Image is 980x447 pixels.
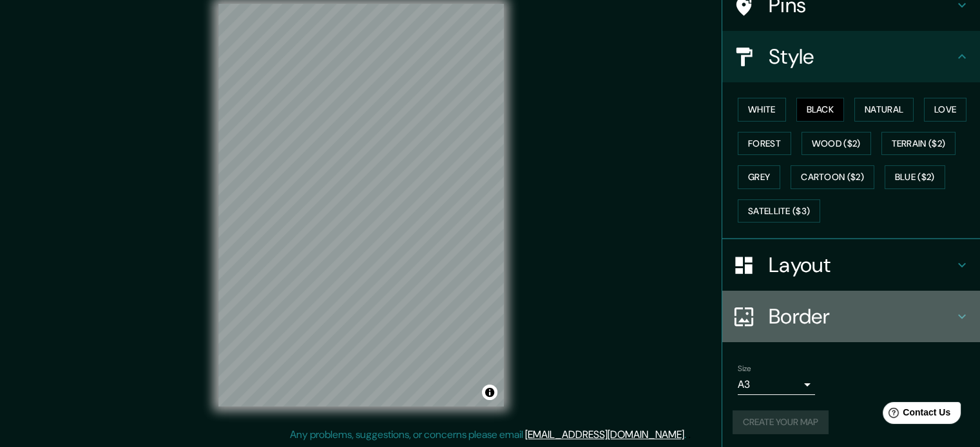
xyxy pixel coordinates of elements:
a: [EMAIL_ADDRESS][DOMAIN_NAME] [525,428,684,441]
div: A3 [738,374,815,395]
div: . [688,427,691,442]
button: Black [796,98,845,122]
p: Any problems, suggestions, or concerns please email . [290,427,686,442]
button: Cartoon ($2) [791,165,874,189]
label: Size [738,363,751,374]
button: Natural [854,98,914,122]
div: . [686,427,688,442]
button: Terrain ($2) [881,132,956,156]
button: White [738,98,786,122]
button: Toggle attribution [482,385,497,400]
button: Grey [738,165,780,189]
h4: Border [769,304,954,329]
div: Border [722,291,980,342]
button: Satellite ($3) [738,199,820,223]
button: Forest [738,132,791,156]
div: Layout [722,239,980,291]
canvas: Map [218,4,504,406]
button: Love [924,98,966,122]
button: Blue ($2) [885,165,945,189]
button: Wood ($2) [802,132,871,156]
h4: Style [769,44,954,69]
iframe: Help widget launcher [865,397,966,433]
h4: Layout [769,252,954,278]
div: Style [722,31,980,82]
